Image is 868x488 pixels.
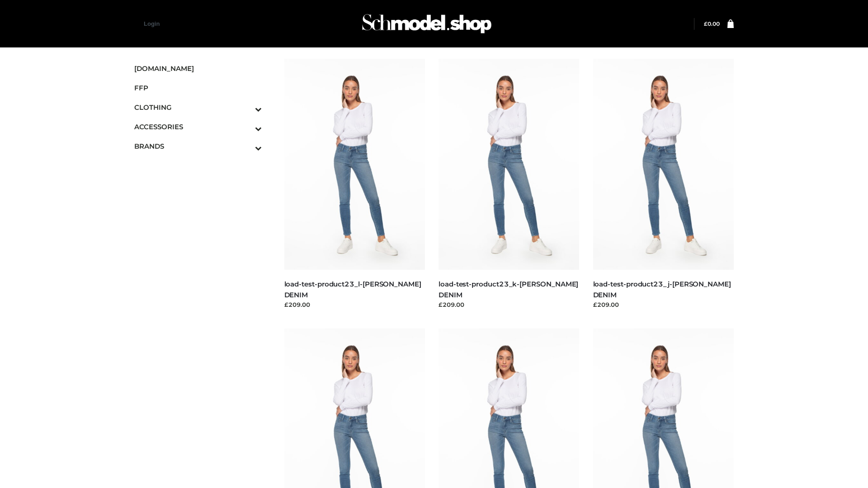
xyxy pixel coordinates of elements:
span: FFP [134,83,262,93]
button: Toggle Submenu [230,98,262,117]
div: £209.00 [593,300,734,309]
a: Login [144,20,160,27]
span: CLOTHING [134,102,262,113]
span: ACCESSORIES [134,122,262,132]
div: £209.00 [284,300,425,309]
span: £ [704,20,708,27]
a: CLOTHINGToggle Submenu [134,98,262,117]
a: [DOMAIN_NAME] [134,59,262,78]
a: ACCESSORIESToggle Submenu [134,117,262,136]
button: Toggle Submenu [230,136,262,156]
div: £209.00 [439,300,580,309]
span: [DOMAIN_NAME] [134,63,262,74]
button: Toggle Submenu [230,117,262,136]
img: Schmodel Admin 964 [359,6,495,42]
bdi: 0.00 [704,20,720,27]
a: £0.00 [704,20,720,27]
a: load-test-product23_k-[PERSON_NAME] DENIM [439,280,578,299]
a: BRANDSToggle Submenu [134,136,262,156]
span: BRANDS [134,141,262,151]
a: FFP [134,78,262,98]
a: load-test-product23_l-[PERSON_NAME] DENIM [284,280,421,299]
a: load-test-product23_j-[PERSON_NAME] DENIM [593,280,731,299]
